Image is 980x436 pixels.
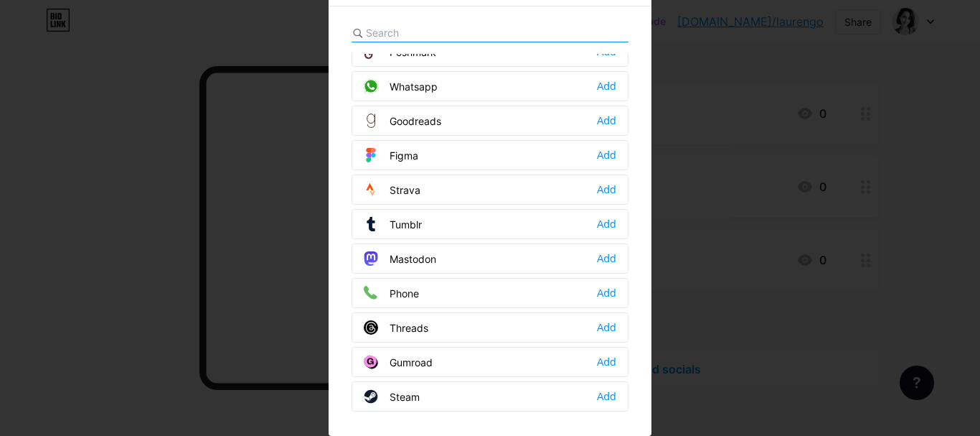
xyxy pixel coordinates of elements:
div: Add [597,148,616,162]
div: Tumblr [364,217,422,231]
div: Phone [364,286,419,300]
div: Gumroad [364,355,433,369]
div: Add [597,217,616,231]
div: Add [597,389,616,404]
div: Add [597,251,616,266]
div: Add [597,113,616,128]
div: Mastodon [364,251,436,266]
input: Search [366,25,524,40]
div: Add [597,320,616,335]
div: Add [597,79,616,93]
div: Add [597,355,616,369]
div: Threads [364,320,428,335]
div: Steam [364,389,420,404]
div: Add [597,182,616,197]
div: Goodreads [364,113,441,128]
div: Figma [364,148,418,162]
div: Poshmark [364,45,436,59]
div: Whatsapp [364,79,438,93]
div: Strava [364,182,420,197]
div: Add [597,286,616,300]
